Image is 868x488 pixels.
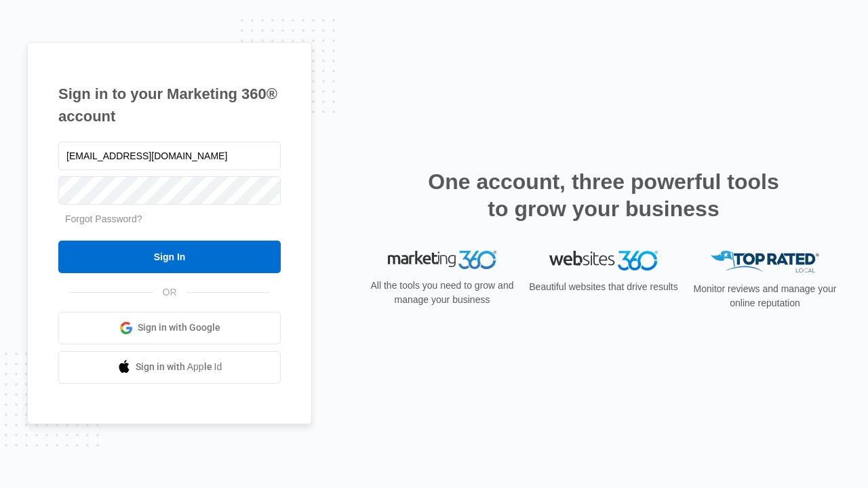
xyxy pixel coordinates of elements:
[711,251,819,273] img: Top Rated Local
[136,360,222,374] span: Sign in with Apple Id
[58,83,281,127] h1: Sign in to your Marketing 360® account
[528,280,679,294] p: Beautiful websites that drive results
[65,213,142,224] a: Forgot Password?
[58,351,281,384] a: Sign in with Apple Id
[549,251,658,270] img: Websites 360
[58,312,281,344] a: Sign in with Google
[58,142,281,170] input: Email
[424,168,783,222] h2: One account, three powerful tools to grow your business
[153,285,186,300] span: OR
[138,321,220,335] span: Sign in with Google
[58,241,281,273] input: Sign In
[366,279,518,307] p: All the tools you need to grow and manage your business
[689,282,841,310] p: Monitor reviews and manage your online reputation
[388,251,496,270] img: Marketing 360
